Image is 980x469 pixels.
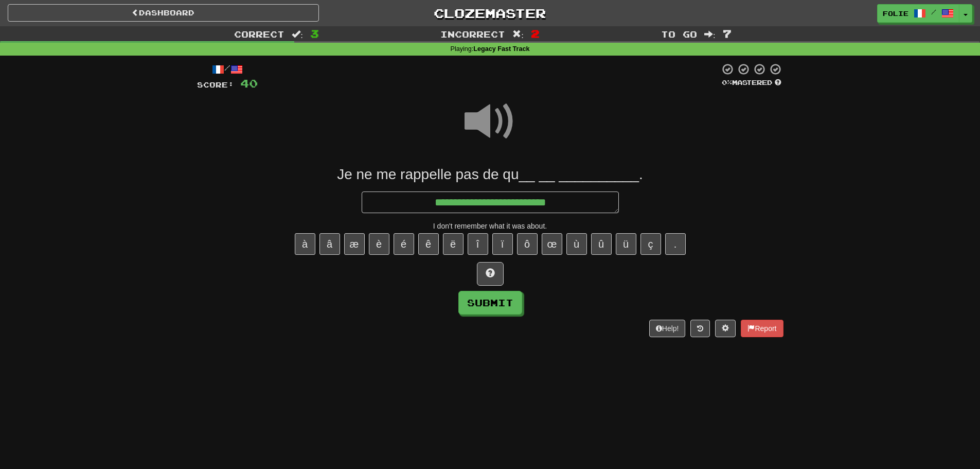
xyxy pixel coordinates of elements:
span: 3 [310,27,319,40]
a: Dashboard [8,4,319,22]
button: ë [443,233,464,255]
button: Report [741,320,783,337]
div: I don't remember what it was about. [197,221,783,231]
button: û [591,233,612,255]
span: / [931,8,936,15]
button: œ [542,233,562,255]
button: ù [566,233,587,255]
div: / [197,63,258,76]
button: ï [492,233,513,255]
button: Round history (alt+y) [690,320,710,337]
button: ô [517,233,538,255]
button: î [468,233,488,255]
button: è [369,233,389,255]
span: : [292,30,303,39]
span: 0 % [722,78,732,86]
button: é [394,233,414,255]
span: 2 [531,27,540,40]
button: Submit [458,291,522,315]
span: : [704,30,716,39]
button: ü [616,233,636,255]
div: Mastered [720,78,783,88]
span: To go [661,29,697,39]
button: Help! [649,320,686,337]
span: Correct [234,29,284,39]
button: Hint! [477,262,504,286]
button: â [319,233,340,255]
strong: Legacy Fast Track [473,45,529,53]
span: 40 [240,77,258,90]
span: Score: [197,80,234,89]
button: æ [344,233,365,255]
button: ê [418,233,439,255]
span: folie [883,9,908,18]
a: Clozemaster [334,4,646,22]
a: folie / [877,4,959,23]
span: : [512,30,524,39]
span: Incorrect [440,29,505,39]
button: ç [640,233,661,255]
div: Je ne me rappelle pas de qu__ __ __________. [197,165,783,184]
button: . [665,233,686,255]
span: 7 [723,27,732,40]
button: à [295,233,315,255]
